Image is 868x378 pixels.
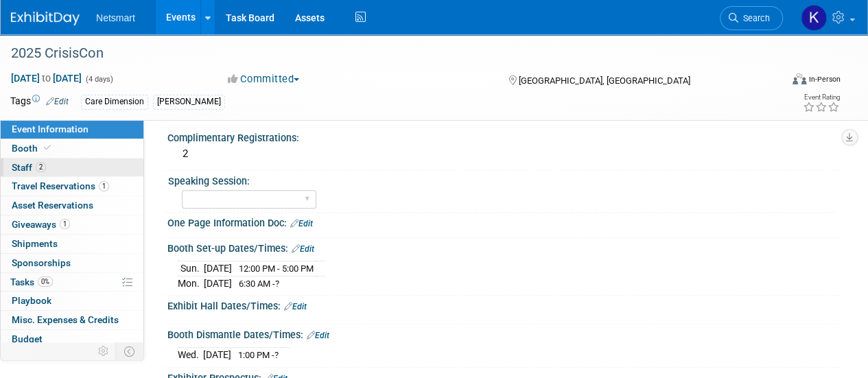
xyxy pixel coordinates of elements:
[1,292,143,310] a: Playbook
[292,244,314,254] a: Edit
[12,162,46,173] span: Staff
[274,350,279,360] span: ?
[1,158,143,177] a: Staff2
[12,143,54,154] span: Booth
[81,95,148,109] div: Care Dimension
[96,12,135,23] span: Netsmart
[1,273,143,292] a: Tasks0%
[116,342,144,360] td: Toggle Event Tabs
[153,95,225,109] div: [PERSON_NAME]
[290,219,313,228] a: Edit
[92,342,116,360] td: Personalize Event Tab Strip
[239,263,314,274] span: 12:00 PM - 5:00 PM
[38,276,53,287] span: 0%
[238,350,279,360] span: 1:00 PM -
[801,5,827,31] img: Kaitlyn Woicke
[204,276,232,290] td: [DATE]
[1,196,143,215] a: Asset Reservations
[12,295,51,306] span: Playbook
[46,97,69,106] a: Edit
[1,215,143,234] a: Giveaways1
[10,72,82,84] span: [DATE] [DATE]
[168,171,834,188] div: Speaking Session:
[1,311,143,329] a: Misc. Expenses & Credits
[12,219,70,230] span: Giveaways
[12,314,119,325] span: Misc. Expenses & Credits
[12,123,89,134] span: Event Information
[178,348,203,362] td: Wed.
[44,144,51,152] i: Booth reservation complete
[178,143,830,165] div: 2
[60,219,70,229] span: 1
[12,238,58,249] span: Shipments
[793,73,806,84] img: Format-Inperson.png
[1,254,143,272] a: Sponsorships
[518,75,690,86] span: [GEOGRAPHIC_DATA], [GEOGRAPHIC_DATA]
[203,348,231,362] td: [DATE]
[1,177,143,196] a: Travel Reservations1
[12,333,43,344] span: Budget
[12,200,93,211] span: Asset Reservations
[1,139,143,158] a: Booth
[720,6,783,30] a: Search
[719,71,841,92] div: Event Format
[6,41,770,66] div: 2025 CrisisCon
[204,261,232,276] td: [DATE]
[1,120,143,139] a: Event Information
[167,324,841,342] div: Booth Dismantle Dates/Times:
[10,276,53,287] span: Tasks
[12,180,109,191] span: Travel Reservations
[40,73,53,84] span: to
[167,296,841,314] div: Exhibit Hall Dates/Times:
[10,94,69,110] td: Tags
[167,238,841,256] div: Booth Set-up Dates/Times:
[167,213,841,231] div: One Page Information Doc:
[178,276,204,290] td: Mon.
[84,75,113,84] span: (4 days)
[307,331,329,340] a: Edit
[284,302,307,311] a: Edit
[738,13,770,23] span: Search
[803,94,840,101] div: Event Rating
[1,330,143,349] a: Budget
[99,181,109,191] span: 1
[178,261,204,276] td: Sun.
[1,235,143,253] a: Shipments
[239,279,279,289] span: 6:30 AM -
[223,72,305,86] button: Committed
[167,128,841,145] div: Complimentary Registrations:
[808,74,841,84] div: In-Person
[11,12,80,25] img: ExhibitDay
[36,162,46,172] span: 2
[12,257,71,268] span: Sponsorships
[275,279,279,289] span: ?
